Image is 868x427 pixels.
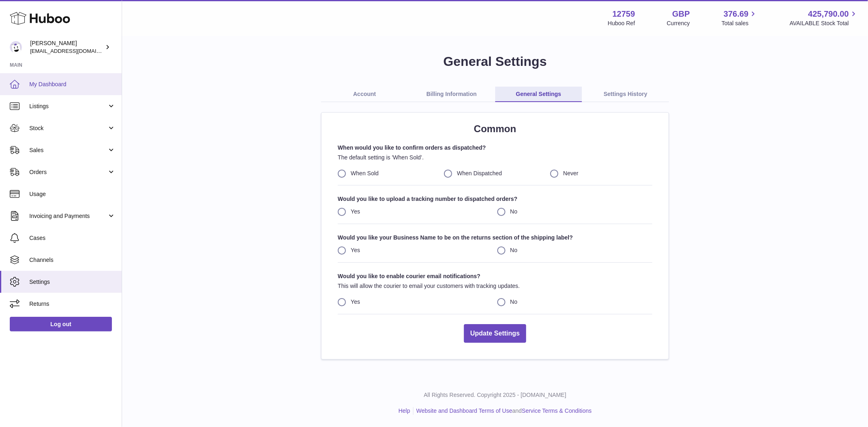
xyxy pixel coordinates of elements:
[29,212,107,220] span: Invoicing and Payments
[413,407,592,415] li: and
[30,39,103,55] div: [PERSON_NAME]
[722,20,758,27] span: Total sales
[338,144,652,152] strong: When would you like to confirm orders as dispatched?
[789,9,858,27] a: 425,790.00 AVAILABLE Stock Total
[722,9,758,27] a: 376.69 Total sales
[135,53,855,70] h1: General Settings
[808,9,849,20] span: 425,790.00
[29,300,116,308] span: Returns
[29,124,107,132] span: Stock
[416,407,512,414] a: Website and Dashboard Terms of Use
[338,154,652,161] p: The default setting is 'When Sold’.
[582,87,669,102] a: Settings History
[338,234,652,242] strong: Would you like your Business Name to be on the returns section of the shipping label?
[724,9,748,20] span: 376.69
[550,170,652,177] label: Never
[29,168,107,176] span: Orders
[522,407,592,414] a: Service Terms & Conditions
[338,170,440,177] label: When Sold
[338,298,493,306] label: Yes
[321,87,408,102] a: Account
[29,81,116,88] span: My Dashboard
[29,102,107,110] span: Listings
[29,234,116,242] span: Cases
[495,87,582,102] a: General Settings
[10,41,22,53] img: internalAdmin-12759@internal.huboo.com
[10,317,112,331] a: Log out
[398,407,410,414] a: Help
[29,278,116,286] span: Settings
[29,190,116,198] span: Usage
[408,87,495,102] a: Billing Information
[789,20,858,27] span: AVAILABLE Stock Total
[338,122,652,135] h2: Common
[444,170,546,177] label: When Dispatched
[338,246,493,254] label: Yes
[338,282,652,290] p: This will allow the courier to email your customers with tracking updates.
[464,324,527,343] button: Update Settings
[29,146,107,154] span: Sales
[612,9,635,20] strong: 12759
[497,298,653,306] label: No
[672,9,690,20] strong: GBP
[29,256,116,264] span: Channels
[129,391,861,399] p: All Rights Reserved. Copyright 2025 - [DOMAIN_NAME]
[667,20,690,27] div: Currency
[497,246,653,254] label: No
[497,208,653,216] label: No
[30,48,120,54] span: [EMAIL_ADDRESS][DOMAIN_NAME]
[338,208,493,216] label: Yes
[338,272,652,280] strong: Would you like to enable courier email notifications?
[608,20,635,27] div: Huboo Ref
[338,195,652,203] strong: Would you like to upload a tracking number to dispatched orders?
